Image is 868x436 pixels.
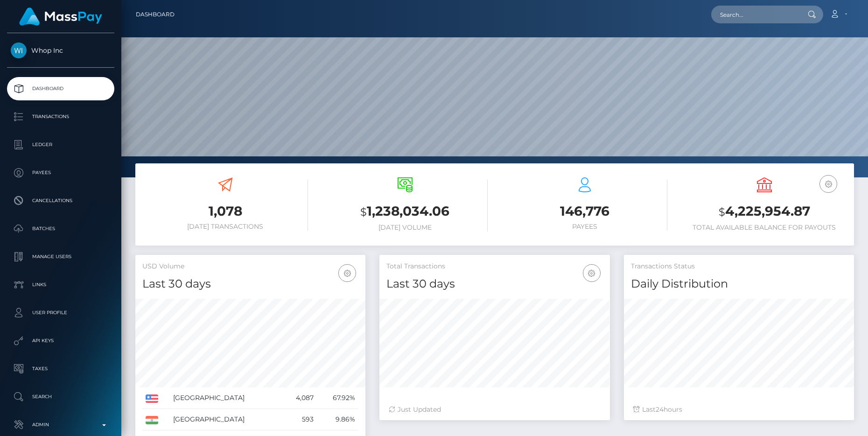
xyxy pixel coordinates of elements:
a: User Profile [7,301,114,324]
p: Transactions [11,110,111,124]
p: User Profile [11,306,111,320]
img: IN.png [146,416,158,424]
a: Taxes [7,357,114,380]
h3: 1,078 [142,202,308,220]
a: Cancellations [7,189,114,212]
a: Transactions [7,105,114,128]
a: Dashboard [136,5,175,24]
p: Batches [11,222,111,236]
p: Payees [11,166,111,180]
img: MassPay Logo [19,7,102,26]
td: 9.86% [317,409,358,430]
a: API Keys [7,329,114,352]
h3: 4,225,954.87 [681,202,847,221]
h6: [DATE] Volume [322,224,488,232]
span: 24 [656,405,664,414]
span: Whop Inc [7,46,114,55]
p: API Keys [11,334,111,348]
a: Ledger [7,133,114,156]
h4: Daily Distribution [631,276,847,292]
h3: 1,238,034.06 [322,202,488,221]
h5: Transactions Status [631,262,847,271]
h6: [DATE] Transactions [142,223,308,231]
p: Cancellations [11,194,111,208]
p: Taxes [11,362,111,376]
p: Ledger [11,138,111,152]
p: Admin [11,418,111,432]
h3: 146,776 [502,202,667,220]
h4: Last 30 days [386,276,602,292]
div: Last hours [633,405,845,415]
h6: Total Available Balance for Payouts [681,224,847,232]
p: Manage Users [11,250,111,264]
a: Links [7,273,114,296]
h4: Last 30 days [142,276,358,292]
a: Manage Users [7,245,114,268]
img: Whop Inc [11,42,27,58]
div: Just Updated [389,405,600,415]
input: Search... [711,6,799,23]
p: Search [11,390,111,404]
td: [GEOGRAPHIC_DATA] [170,409,282,430]
img: US.png [146,394,158,403]
a: Search [7,385,114,408]
a: Batches [7,217,114,240]
p: Links [11,278,111,292]
small: $ [360,205,367,218]
td: 67.92% [317,387,358,409]
h5: Total Transactions [386,262,602,271]
td: 4,087 [282,387,317,409]
a: Dashboard [7,77,114,100]
p: Dashboard [11,82,111,96]
h6: Payees [502,223,667,231]
a: Payees [7,161,114,184]
td: 593 [282,409,317,430]
td: [GEOGRAPHIC_DATA] [170,387,282,409]
h5: USD Volume [142,262,358,271]
small: $ [719,205,725,218]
